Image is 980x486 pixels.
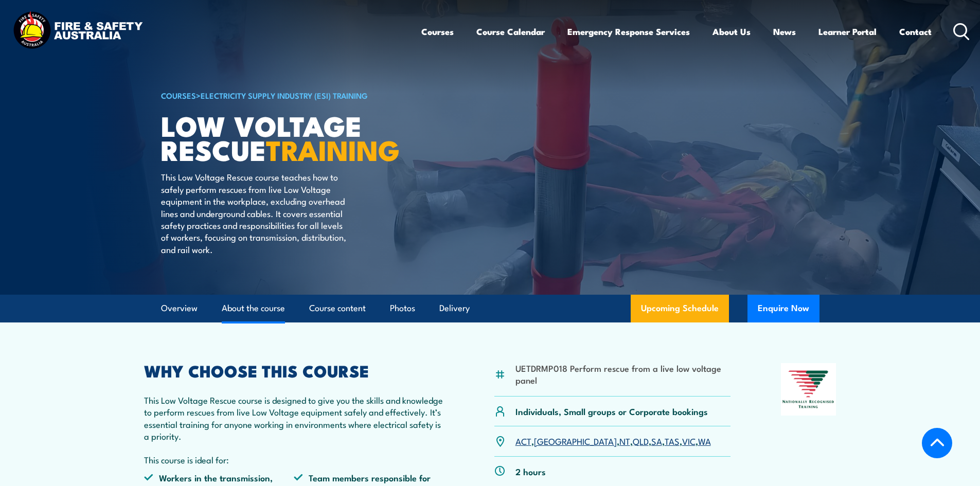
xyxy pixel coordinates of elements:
a: Upcoming Schedule [631,295,729,322]
a: Photos [390,295,415,322]
a: SA [651,435,662,447]
p: This Low Voltage Rescue course is designed to give you the skills and knowledge to perform rescue... [144,394,444,442]
h2: WHY CHOOSE THIS COURSE [144,363,444,377]
button: Enquire Now [747,295,819,322]
a: TAS [665,435,680,447]
a: Course content [309,295,366,322]
a: About Us [712,18,751,45]
h6: > [161,89,415,101]
strong: TRAINING [266,128,400,170]
a: News [773,18,796,45]
h1: Low Voltage Rescue [161,113,415,161]
a: Delivery [439,295,470,322]
a: Electricity Supply Industry (ESI) Training [201,89,368,101]
a: [GEOGRAPHIC_DATA] [534,435,617,447]
a: COURSES [161,89,196,101]
p: 2 hours [515,465,546,477]
p: This Low Voltage Rescue course teaches how to safely perform rescues from live Low Voltage equipm... [161,171,349,255]
a: QLD [633,435,649,447]
p: , , , , , , , [515,435,711,447]
a: WA [698,435,711,447]
img: Nationally Recognised Training logo. [781,363,836,416]
a: Contact [899,18,932,45]
a: About the course [222,295,285,322]
p: Individuals, Small groups or Corporate bookings [515,405,708,417]
a: Courses [421,18,454,45]
a: NT [619,435,630,447]
a: Learner Portal [818,18,877,45]
a: VIC [682,435,696,447]
li: UETDRMP018 Perform rescue from a live low voltage panel [515,362,731,386]
a: Overview [161,295,198,322]
a: ACT [515,435,531,447]
a: Course Calendar [476,18,545,45]
a: Emergency Response Services [567,18,690,45]
p: This course is ideal for: [144,454,444,465]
